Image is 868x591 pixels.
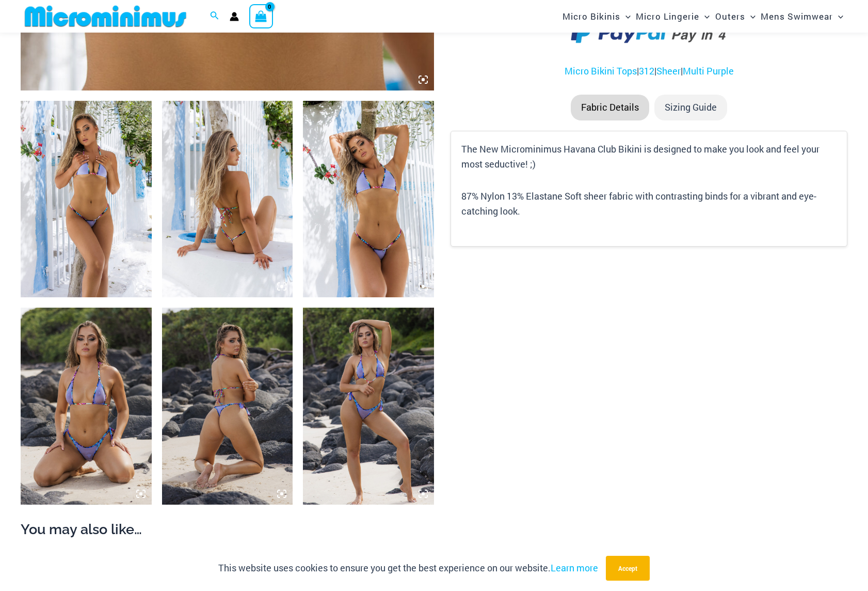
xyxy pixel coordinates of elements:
[761,3,833,29] span: Mens Swimwear
[699,3,710,29] span: Menu Toggle
[21,5,190,28] img: MM SHOP LOGO FLAT
[560,3,633,29] a: Micro BikinisMenu ToggleMenu Toggle
[162,308,293,504] img: Havana Club Purple Multi 312 Top 478 Bottom
[230,12,239,21] a: Account icon link
[451,64,847,79] p: | | |
[562,3,620,29] span: Micro Bikinis
[639,65,654,77] a: 312
[633,3,712,29] a: Micro LingerieMenu ToggleMenu Toggle
[249,4,273,28] a: View Shopping Cart, empty
[21,101,152,297] img: Havana Club Purple Multi 312 Top 451 Bottom
[461,142,837,172] p: The New Microminimus Havana Club Bikini is designed to make you look and feel your most seductive...
[745,3,756,29] span: Menu Toggle
[636,3,699,29] span: Micro Lingerie
[162,101,293,297] img: Havana Club Purple Multi 312 Top 451 Bottom
[565,65,637,77] a: Micro Bikini Tops
[758,3,846,29] a: Mens SwimwearMenu ToggleMenu Toggle
[833,3,843,29] span: Menu Toggle
[713,3,758,29] a: OutersMenu ToggleMenu Toggle
[210,10,219,23] a: Search icon link
[303,101,434,297] img: Havana Club Purple Multi 312 Top 451 Bottom
[620,3,631,29] span: Menu Toggle
[21,520,847,538] h2: You may also like…
[551,562,598,574] a: Learn more
[21,308,152,504] img: Havana Club Purple Multi 312 Top 478 Bottom
[715,3,745,29] span: Outers
[706,65,734,77] a: Purple
[461,189,837,219] p: 87% Nylon 13% Elastane Soft sheer fabric with contrasting binds for a vibrant and eye-catching look.
[656,65,681,77] a: Sheer
[558,2,847,31] nav: Site Navigation
[683,65,704,77] a: Multi
[654,95,727,120] li: Sizing Guide
[218,560,598,576] p: This website uses cookies to ensure you get the best experience on our website.
[303,308,434,504] img: Havana Club Purple Multi 312 Top 478 Bottom
[606,556,650,581] button: Accept
[571,95,649,120] li: Fabric Details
